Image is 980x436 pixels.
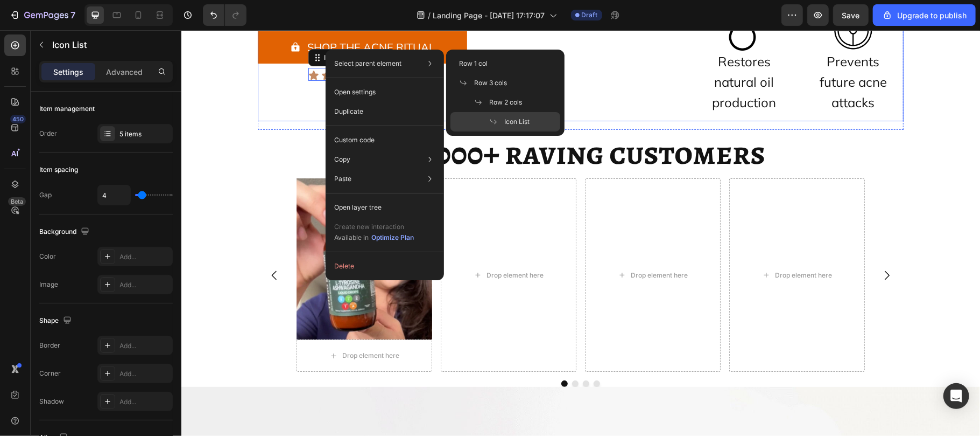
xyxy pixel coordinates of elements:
[39,252,56,261] div: Color
[119,129,170,139] div: 5 items
[428,10,431,21] span: /
[330,257,440,276] button: Delete
[833,4,869,26] button: Save
[690,230,721,260] button: Carousel Next Arrow
[334,135,375,145] p: Custom code
[873,4,976,26] button: Upgrade to publish
[106,66,143,78] p: Advanced
[842,11,860,20] span: Save
[39,129,57,139] div: Order
[943,383,969,409] div: Open Intercom Messenger
[119,341,170,351] div: Add...
[39,104,95,114] div: Item management
[181,30,980,436] iframe: Design area
[39,341,60,350] div: Border
[53,66,83,78] p: Settings
[638,44,706,60] span: future acne
[39,165,78,175] div: Item spacing
[459,59,488,68] span: Row 1 col
[334,107,363,116] p: Duplicate
[4,4,80,26] button: 7
[39,225,91,239] div: Background
[199,37,234,51] span: (6,747)
[119,280,170,290] div: Add...
[115,148,251,309] img: gempages_582252457871016792-815c2f21-b4b8-46fd-919f-b31f3d3d173f.jpg
[646,23,699,39] span: Prevents
[334,174,351,184] p: Paste
[334,222,414,232] p: Create new interaction
[504,117,530,127] span: Icon List
[119,369,170,379] div: Add...
[489,98,522,107] span: Row 2 cols
[380,350,386,357] button: Dot
[433,10,545,21] span: Landing Page - [DATE] 17:17:07
[334,233,369,241] span: Available in
[119,397,170,407] div: Add...
[371,232,414,243] button: Optimize Plan
[882,10,967,21] div: Upgrade to publish
[449,241,506,250] div: Drop element here
[531,23,595,80] span: Restores natural oil production
[119,252,170,262] div: Add...
[39,314,74,328] div: Shape
[39,397,64,406] div: Shadow
[305,241,362,250] div: Drop element here
[215,101,584,145] span: 50,000+ raving customers
[39,190,52,200] div: Gap
[651,64,694,80] span: attacks
[70,9,75,22] p: 7
[10,115,26,123] div: 450
[39,369,61,378] div: Corner
[8,197,26,206] div: Beta
[98,185,130,205] input: Auto
[594,241,651,250] div: Drop element here
[474,78,507,88] span: Row 3 cols
[334,203,382,212] p: Open layer tree
[401,350,408,357] button: Dot
[334,59,401,68] p: Select parent element
[161,321,218,330] div: Drop element here
[203,4,246,26] div: Undo/Redo
[334,155,350,164] p: Copy
[39,280,58,289] div: Image
[371,233,414,243] div: Optimize Plan
[582,10,598,20] span: Draft
[412,350,419,357] button: Dot
[78,230,108,260] button: Carousel Back Arrow
[52,38,168,51] p: Icon List
[334,87,376,97] p: Open settings
[391,350,397,357] button: Dot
